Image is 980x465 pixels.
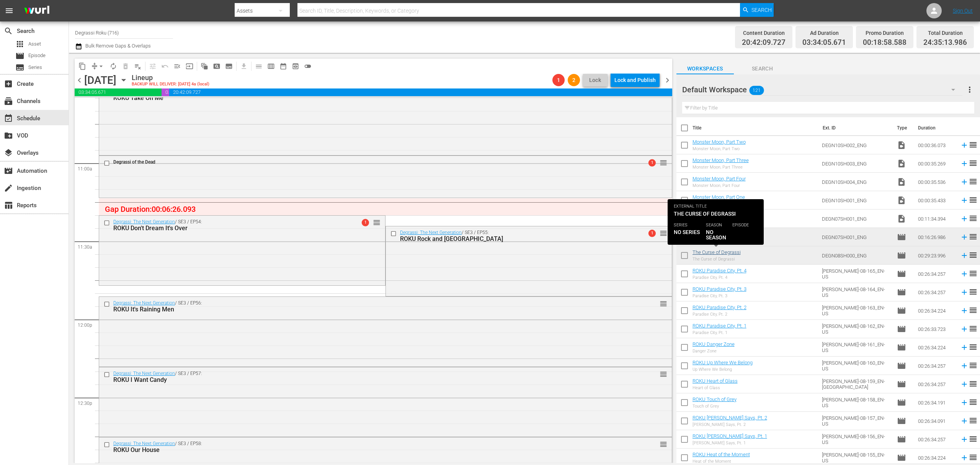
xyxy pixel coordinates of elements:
[4,79,13,88] span: Create
[819,265,893,283] td: [PERSON_NAME]-08-165_EN-US
[819,430,893,449] td: [PERSON_NAME]-08-156_EN-US
[583,74,608,87] button: Lock
[113,219,344,232] div: / SE3 / EP54:
[953,8,973,14] a: Sign Out
[279,62,287,70] span: date_range_outlined
[5,6,14,15] span: menu
[819,283,893,301] td: [PERSON_NAME]-08-164_EN-US
[75,75,84,85] span: chevron_left
[960,178,969,186] svg: Add to Schedule
[734,64,791,74] span: Search
[915,301,957,320] td: 00:26:34.224
[113,94,628,102] div: ROKU Take On Me
[693,286,746,292] a: ROKU Paradise City, Pt. 3
[693,293,746,298] div: Paradise City, Pt. 3
[819,246,893,265] td: DEGN08SH000_ENG
[97,62,105,70] span: arrow_drop_down
[969,306,978,315] span: reorder
[28,52,46,59] span: Episode
[969,416,978,425] span: reorder
[693,323,746,329] a: ROKU Paradise City, Pt. 1
[660,159,667,167] span: reorder
[265,60,277,72] span: Week Calendar View
[614,73,656,87] div: Lock and Publish
[693,157,749,163] a: Monster Moon, Part Three
[960,362,969,370] svg: Add to Schedule
[109,62,117,70] span: autorenew_outlined
[15,63,24,72] span: Series
[969,177,978,186] span: reorder
[960,417,969,425] svg: Add to Schedule
[915,191,957,210] td: 00:00:35.433
[693,396,737,402] a: ROKU Touch of Grey
[693,452,750,457] a: ROKU Heat of the Moment
[693,194,745,200] a: Monster Moon, Part One
[119,60,132,72] span: Select an event to delete
[969,159,978,168] span: reorder
[819,375,893,393] td: [PERSON_NAME]-08-159_EN-[GEOGRAPHIC_DATA]
[819,393,893,412] td: [PERSON_NAME]-08-158_EN-US
[819,210,893,228] td: DEGN07SH001_ENG
[915,228,957,246] td: 00:16:26.986
[660,440,667,448] button: reorder
[965,80,974,99] button: more_vert
[969,214,978,223] span: reorder
[693,415,767,421] a: ROKU [PERSON_NAME] Says, Pt. 2
[742,38,786,47] span: 20:42:09.727
[18,2,55,20] img: ans4CAIJ8jUAAAAAAAAAAAAAAAAAAAAAAAAgQb4GAAAAAAAAAAAAAAAAAAAAAAAAJMjXAAAAAAAAAAAAAAAAAAAAAAAAgAT5G...
[960,141,969,149] svg: Add to Schedule
[693,330,746,335] div: Paradise City, Pt. 1
[676,64,734,74] span: Workspaces
[897,159,906,168] span: Video
[693,378,738,384] a: ROKU Heart of Glass
[15,39,24,49] span: Asset
[277,60,289,72] span: Month Calendar View
[897,361,906,370] span: Episode
[400,230,631,242] div: / SE3 / EP55:
[693,404,737,409] div: Touch of Grey
[660,300,667,308] span: reorder
[400,235,631,242] div: ROKU Rock and [GEOGRAPHIC_DATA]
[740,3,774,17] button: Search
[132,60,144,72] span: Clear Lineup
[897,232,906,242] span: Episode
[186,62,193,70] span: input
[292,62,299,70] span: preview_outlined
[4,97,13,106] span: Channels
[693,249,741,255] a: The Curse of Degrassi
[183,60,196,72] span: Update Metadata from Key Asset
[113,371,628,383] div: / SE3 / EP57:
[113,159,155,165] span: Degrassi of the Dead
[693,146,746,151] div: Monster Moon, Part Two
[173,62,181,70] span: menu_open
[693,385,738,390] div: Heart of Glass
[84,43,151,49] span: Bulk Remove Gaps & Overlaps
[915,154,957,173] td: 00:00:35.269
[819,412,893,430] td: [PERSON_NAME]-08-157_EN-US
[132,82,209,87] div: BACKUP WILL DELIVER: [DATE] 4a (local)
[818,117,892,139] th: Ext. ID
[693,459,750,464] div: Heat of the Moment
[693,341,735,347] a: ROKU Danger Zone
[892,117,913,139] th: Type
[113,446,628,454] div: ROKU Our House
[969,251,978,260] span: reorder
[568,77,580,83] span: 2
[819,154,893,173] td: DEGN10SH003_ENG
[693,360,753,365] a: ROKU Up Where We Belong
[159,60,171,72] span: Revert to Primary Episode
[201,62,208,70] span: auto_awesome_motion_outlined
[897,196,906,205] span: Video
[897,343,906,352] span: Episode
[742,28,786,38] div: Content Duration
[969,195,978,205] span: reorder
[4,114,13,123] span: Schedule
[76,60,88,72] span: Copy Lineup
[960,288,969,296] svg: Add to Schedule
[915,246,957,265] td: 00:29:23.996
[969,379,978,388] span: reorder
[960,398,969,407] svg: Add to Schedule
[4,131,13,140] span: VOD
[693,312,746,317] div: Paradise City, Pt. 2
[960,196,969,205] svg: Add to Schedule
